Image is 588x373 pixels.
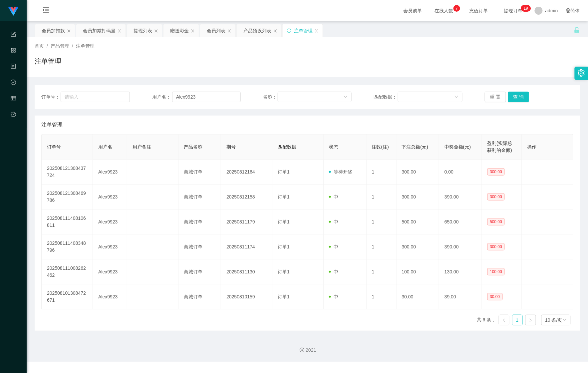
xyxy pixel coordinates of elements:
[329,194,338,199] span: 中
[526,5,528,12] p: 9
[512,315,523,325] li: 1
[221,185,272,209] td: 20250812158
[32,347,583,354] div: 2021
[397,284,439,309] td: 30.00
[397,185,439,209] td: 300.00
[11,32,16,91] span: 系统配置
[344,95,348,100] i: 图标: down
[11,80,16,139] span: 数据中心
[278,269,290,274] span: 订单1
[367,259,397,284] td: 1
[47,144,61,150] span: 订单号
[178,259,221,284] td: 商城订单
[51,43,69,49] span: 产品管理
[11,93,16,106] i: 图标: table
[93,160,127,185] td: Alex9923
[8,7,19,16] img: logo.9652507e.png
[243,24,271,37] div: 产品预设列表
[527,144,537,150] span: 操作
[93,185,127,209] td: Alex9923
[41,121,63,129] span: 注单管理
[329,219,338,224] span: 中
[227,29,231,33] i: 图标: close
[439,234,482,259] td: 390.00
[83,24,116,37] div: 会员加减打码量
[221,160,272,185] td: 20250812164
[487,218,505,225] span: 500.00
[521,5,531,12] sup: 19
[508,92,529,102] button: 查 询
[512,315,522,325] a: 1
[439,284,482,309] td: 39.00
[367,160,397,185] td: 1
[93,209,127,234] td: Alex9923
[278,219,290,224] span: 订单1
[118,29,122,33] i: 图标: close
[226,144,236,150] span: 期号
[502,318,506,322] i: 图标: left
[453,5,460,12] sup: 7
[329,269,338,274] span: 中
[294,24,313,37] div: 注单管理
[35,56,61,66] h1: 注单管理
[578,69,585,77] i: 图标: setting
[367,234,397,259] td: 1
[367,284,397,309] td: 1
[11,29,16,42] i: 图标: form
[42,209,93,234] td: 202508111408106811
[487,293,503,300] span: 30.00
[524,5,526,12] p: 1
[178,209,221,234] td: 商城订单
[374,94,398,101] span: 匹配数据：
[35,43,44,49] span: 首页
[93,234,127,259] td: Alex9923
[154,29,158,33] i: 图标: close
[456,5,458,12] p: 7
[454,95,458,100] i: 图标: down
[278,294,290,299] span: 订单1
[133,144,151,150] span: 用户备注
[11,64,16,123] span: 内容中心
[499,315,509,325] li: 上一页
[263,94,278,101] span: 名称：
[273,29,277,33] i: 图标: close
[11,77,16,90] i: 图标: check-circle-o
[529,318,533,322] i: 图标: right
[444,144,471,150] span: 中奖金额(元)
[11,108,16,175] a: 图标: dashboard平台首页
[466,8,491,13] span: 充值订单
[315,29,319,33] i: 图标: close
[287,28,291,33] i: 图标: sync
[487,268,505,275] span: 100.00
[172,92,241,102] input: 请输入
[221,209,272,234] td: 20250811179
[76,43,95,49] span: 注单管理
[329,144,338,150] span: 状态
[397,234,439,259] td: 300.00
[221,284,272,309] td: 20250810159
[178,160,221,185] td: 商城订单
[329,169,352,175] span: 等待开奖
[439,259,482,284] td: 130.00
[98,144,112,150] span: 用户名
[61,92,130,102] input: 请输入
[11,61,16,74] i: 图标: profile
[487,141,512,153] span: 盈利(实际总获利的金额)
[47,43,48,49] span: /
[566,8,571,13] i: 图标: global
[278,194,290,199] span: 订单1
[178,185,221,209] td: 商城订单
[525,315,536,325] li: 下一页
[372,144,389,150] span: 注数(注)
[178,284,221,309] td: 商城订单
[487,168,505,176] span: 300.00
[439,209,482,234] td: 650.00
[41,94,61,101] span: 订单号：
[574,27,580,33] i: 图标: unlock
[487,243,505,250] span: 300.00
[397,259,439,284] td: 100.00
[397,209,439,234] td: 500.00
[207,24,225,37] div: 会员列表
[93,284,127,309] td: Alex9923
[93,259,127,284] td: Alex9923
